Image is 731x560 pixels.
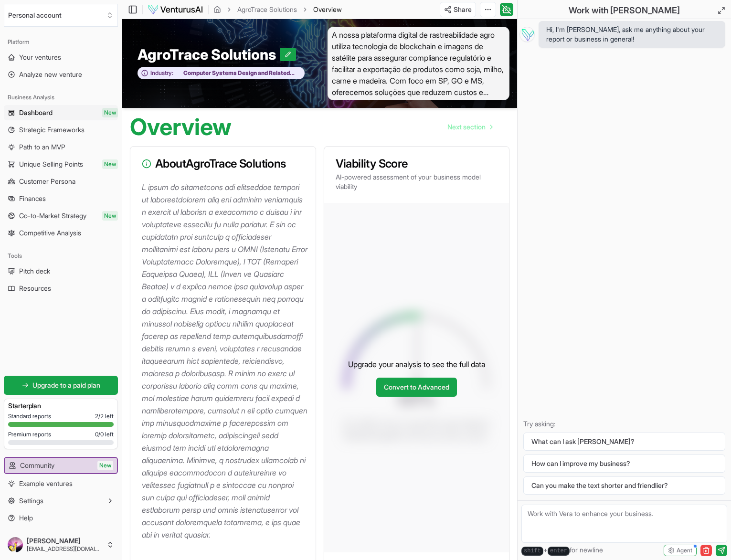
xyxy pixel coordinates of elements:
[8,537,23,552] img: ACg8ocL8-1pThaYZEmppcS-1pIGKvNWOYwA-6aQ8mIDvkmCqlR-x31LW=s96-c
[19,513,33,523] span: Help
[20,461,54,470] span: Community
[376,378,457,397] a: Convert to Advanced
[19,125,85,135] span: Strategic Frameworks
[447,122,486,132] span: Next section
[521,545,603,556] span: + for newline
[4,67,118,82] a: Analyze new venture
[523,419,725,429] p: Try asking:
[102,211,118,221] span: New
[142,181,308,541] p: L ipsum do sitametcons adi elitseddoe tempori ut laboreetdolorem aliq eni adminim veniamquis n ex...
[440,117,500,137] nav: pagination
[8,431,51,438] span: Premium reports
[150,69,173,77] span: Industry:
[4,225,118,241] a: Competitive Analysis
[548,547,570,556] kbd: enter
[664,545,697,556] button: Agent
[4,248,118,264] div: Tools
[142,158,304,169] h3: About AgroTrace Solutions
[4,105,118,120] a: DashboardNew
[4,34,118,50] div: Platform
[4,122,118,137] a: Strategic Frameworks
[4,476,118,491] a: Example ventures
[19,159,83,169] span: Unique Selling Points
[4,510,118,526] a: Help
[19,142,65,152] span: Path to an MVP
[213,5,342,14] nav: breadcrumb
[5,458,117,473] a: CommunityNew
[4,139,118,155] a: Path to an MVP
[19,211,86,221] span: Go-to-Market Strategy
[4,376,118,395] a: Upgrade to a paid plan
[138,67,305,80] button: Industry:Computer Systems Design and Related Services
[336,172,498,191] p: AI-powered assessment of your business model viability
[19,228,81,238] span: Competitive Analysis
[4,191,118,206] a: Finances
[19,108,53,117] span: Dashboard
[4,4,118,27] button: Select an organization
[138,46,280,63] span: AgroTrace Solutions
[19,284,51,293] span: Resources
[19,177,75,186] span: Customer Persona
[4,90,118,105] div: Business Analysis
[546,25,718,44] span: Hi, I'm [PERSON_NAME], ask me anything about your report or business in general!
[237,5,297,14] a: AgroTrace Solutions
[521,547,543,556] kbd: shift
[4,533,118,556] button: [PERSON_NAME][EMAIL_ADDRESS][DOMAIN_NAME]
[454,5,472,14] span: Share
[523,433,725,451] button: What can I ask [PERSON_NAME]?
[19,266,50,276] span: Pitch deck
[173,69,299,77] span: Computer Systems Design and Related Services
[19,53,61,62] span: Your ventures
[519,27,535,42] img: Vera
[19,496,43,506] span: Settings
[102,108,118,117] span: New
[4,208,118,223] a: Go-to-Market StrategyNew
[4,264,118,279] a: Pitch deck
[97,461,113,470] span: New
[95,412,114,420] span: 2 / 2 left
[19,70,82,79] span: Analyze new venture
[4,174,118,189] a: Customer Persona
[130,116,232,138] h1: Overview
[4,50,118,65] a: Your ventures
[8,401,114,411] h3: Starter plan
[523,476,725,495] button: Can you make the text shorter and friendlier?
[440,117,500,137] a: Go to next page
[8,412,51,420] span: Standard reports
[148,4,203,15] img: logo
[95,431,114,438] span: 0 / 0 left
[4,493,118,508] button: Settings
[19,194,46,203] span: Finances
[27,537,103,545] span: [PERSON_NAME]
[313,5,342,14] span: Overview
[523,454,725,473] button: How can I improve my business?
[19,479,73,488] span: Example ventures
[569,4,680,17] h2: Work with [PERSON_NAME]
[677,547,692,554] span: Agent
[4,281,118,296] a: Resources
[27,545,103,553] span: [EMAIL_ADDRESS][DOMAIN_NAME]
[4,157,118,172] a: Unique Selling PointsNew
[336,158,498,169] h3: Viability Score
[102,159,118,169] span: New
[348,359,485,370] p: Upgrade your analysis to see the full data
[328,27,510,100] span: A nossa plataforma digital de rastreabilidade agro utiliza tecnologia de blockchain e imagens de ...
[440,2,476,17] button: Share
[32,380,100,390] span: Upgrade to a paid plan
